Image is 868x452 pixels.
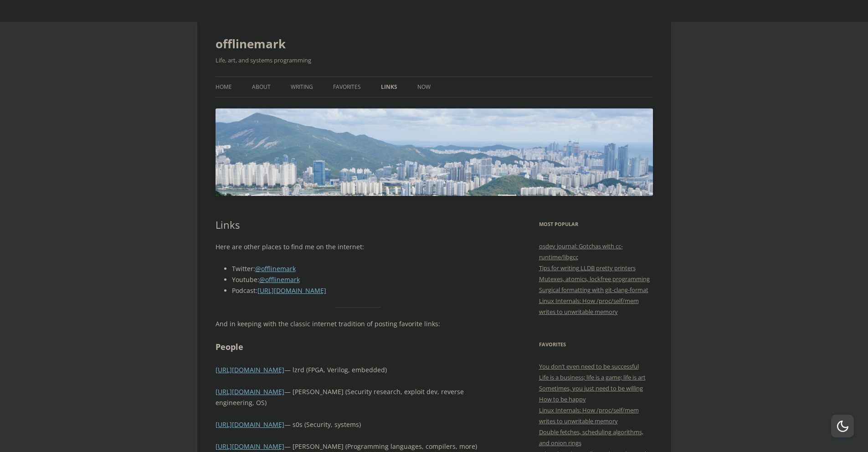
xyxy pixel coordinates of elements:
p: And in keeping with the classic internet tradition of posting favorite links: [216,318,500,329]
h2: People [216,340,500,354]
a: Now [417,77,431,97]
a: [URL][DOMAIN_NAME] [216,365,284,374]
a: osdev journal: Gotchas with cc-runtime/libgcc [539,242,623,261]
a: [URL][DOMAIN_NAME] [257,286,326,295]
a: Surgical formatting with git-clang-format [539,286,648,294]
li: Youtube: [232,274,500,285]
h2: Life, art, and systems programming [216,55,653,66]
a: @offlinemark [259,275,300,284]
a: Mutexes, atomics, lockfree programming [539,275,650,283]
p: — [PERSON_NAME] (Programming languages, compilers, more) [216,441,500,452]
a: [URL][DOMAIN_NAME] [216,442,284,451]
a: offlinemark [216,33,286,55]
a: How to be happy [539,395,586,403]
a: [URL][DOMAIN_NAME] [216,387,284,396]
a: @offlinemark [255,264,296,273]
a: Sometimes, you just need to be willing [539,384,643,392]
h3: Most Popular [539,219,653,230]
a: Linux Internals: How /proc/self/mem writes to unwritable memory [539,406,639,425]
a: Favorites [333,77,361,97]
a: Tips for writing LLDB pretty printers [539,264,636,272]
a: About [252,77,271,97]
a: Life is a business; life is a game; life is art [539,373,646,381]
p: — [PERSON_NAME] (Security research, exploit dev, reverse engineering, OS) [216,386,500,408]
p: — s0s (Security, systems) [216,419,500,430]
a: [URL][DOMAIN_NAME] [216,420,284,429]
a: Double fetches, scheduling algorithms, and onion rings [539,428,643,447]
li: Twitter: [232,263,500,274]
a: You don’t even need to be successful [539,362,639,370]
a: Writing [291,77,313,97]
a: Home [216,77,232,97]
li: Podcast: [232,285,500,296]
p: Here are other places to find me on the internet: [216,241,500,252]
p: — lzrd (FPGA, Verilog, embedded) [216,365,500,375]
a: Links [381,77,397,97]
h1: Links [216,219,500,231]
h3: Favorites [539,339,653,350]
a: Linux Internals: How /proc/self/mem writes to unwritable memory [539,297,639,316]
img: offlinemark [216,108,653,196]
